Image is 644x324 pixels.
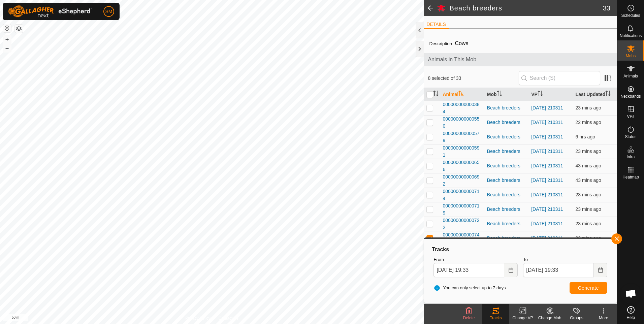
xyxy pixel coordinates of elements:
span: Notifications [620,34,642,38]
span: Mobs [626,54,636,58]
p-sorticon: Activate to sort [433,92,439,97]
p-sorticon: Activate to sort [605,92,611,97]
span: 000000000000550 [443,116,481,130]
span: 8 Oct 2025, 7:44 pm [576,177,601,183]
span: You can only select up to 7 days [433,285,506,291]
span: 8 Oct 2025, 8:04 pm [576,206,601,212]
span: 000000000000591 [443,144,481,159]
span: 000000000000719 [443,202,481,217]
button: Map Layers [15,25,23,33]
span: 8 Oct 2025, 8:04 pm [576,120,601,125]
span: Cows [452,38,471,49]
span: 8 selected of 33 [428,75,518,82]
label: To [523,256,607,263]
a: [DATE] 210311 [531,177,563,183]
button: Reset Map [3,24,11,32]
button: Choose Date [594,263,607,277]
div: Beach breeders [487,206,526,213]
span: Heatmap [622,175,639,179]
p-sorticon: Activate to sort [458,92,464,97]
span: Delete [463,316,475,320]
button: – [3,44,11,52]
span: Animals in This Mob [428,56,613,64]
span: Animals [623,74,638,78]
a: [DATE] 210311 [531,235,563,241]
th: Animal [440,88,484,101]
button: + [3,35,11,43]
a: Contact Us [219,315,238,321]
div: Groups [563,315,590,321]
a: [DATE] 210311 [531,163,563,168]
span: SM [105,8,112,15]
label: From [433,256,518,263]
input: Search (S) [519,71,600,85]
span: 000000000000384 [443,101,481,115]
h2: Beach breeders [449,4,603,12]
a: [DATE] 210311 [531,149,563,154]
div: Beach breeders [487,133,526,140]
a: [DATE] 210311 [531,105,563,110]
th: Mob [484,88,528,101]
span: 000000000000656 [443,159,481,173]
span: 8 Oct 2025, 8:04 pm [576,192,601,197]
li: DETAILS [424,21,448,29]
span: VPs [627,115,634,119]
a: [DATE] 210311 [531,192,563,197]
p-sorticon: Activate to sort [538,92,543,97]
img: Gallagher Logo [8,5,92,18]
span: 000000000000714 [443,188,481,202]
span: 8 Oct 2025, 7:44 pm [576,163,601,168]
button: Generate [570,282,607,294]
label: Description [429,41,452,46]
p-sorticon: Activate to sort [497,92,502,97]
div: Beach breeders [487,119,526,126]
span: 8 Oct 2025, 8:04 pm [576,149,601,154]
a: [DATE] 210311 [531,134,563,139]
a: [DATE] 210311 [531,120,563,125]
a: [DATE] 210311 [531,221,563,226]
a: Help [617,303,644,322]
span: 000000000000722 [443,217,481,231]
th: Last Updated [573,88,617,101]
button: Choose Date [504,263,518,277]
div: Open chat [621,284,641,304]
span: Generate [578,285,599,291]
a: [DATE] 210311 [531,206,563,212]
div: Beach breeders [487,220,526,227]
span: 000000000000692 [443,173,481,188]
div: Tracks [431,246,610,254]
div: Beach breeders [487,162,526,169]
div: Change Mob [536,315,563,321]
span: Schedules [621,13,640,18]
span: Infra [626,155,635,159]
span: 000000000000786 [443,304,481,318]
span: Neckbands [620,94,641,98]
span: 000000000000740 [443,231,481,246]
div: Beach breeders [487,191,526,198]
th: VP [528,88,573,101]
span: 8 Oct 2025, 8:04 pm [576,105,601,110]
span: 000000000000579 [443,130,481,144]
span: 8 Oct 2025, 8:04 pm [576,221,601,226]
div: Beach breeders [487,104,526,111]
div: Beach breeders [487,177,526,184]
span: Help [626,316,635,320]
div: Beach breeders [487,148,526,155]
span: 8 Oct 2025, 8:04 pm [576,235,601,241]
span: 33 [603,3,610,13]
div: Change VP [509,315,536,321]
a: Privacy Policy [185,315,211,321]
span: 8 Oct 2025, 2:24 pm [576,134,595,139]
div: Tracks [482,315,509,321]
div: More [590,315,617,321]
div: Beach breeders [487,235,526,242]
span: Status [625,135,636,139]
